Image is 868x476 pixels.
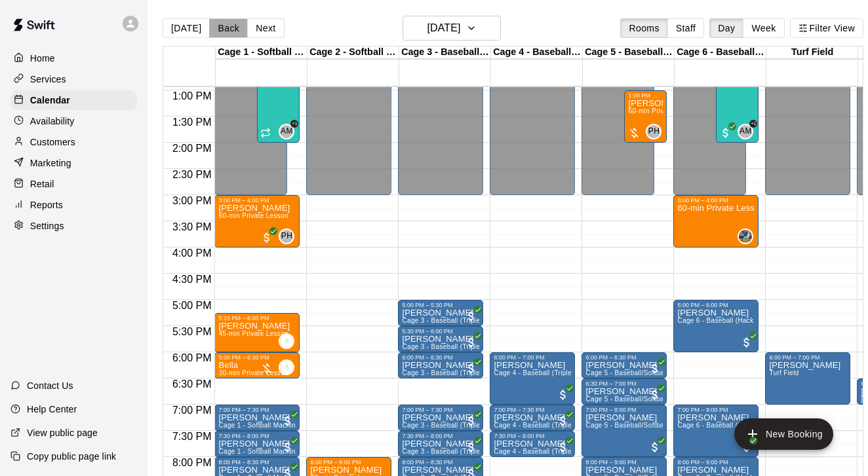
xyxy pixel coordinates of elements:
a: Retail [10,174,137,194]
div: 7:00 PM – 7:30 PM: Maximiliano Salas [214,405,300,431]
p: View public page [27,426,98,439]
div: Settings [10,216,137,236]
span: All customers have paid [740,441,753,454]
div: 5:00 PM – 6:00 PM: Jason Simpson [673,300,759,352]
a: Customers [10,132,137,152]
span: 5:30 PM [169,326,215,337]
div: Cage 3 - Baseball (Triple Play) [399,46,491,59]
span: Recurring event [260,128,271,138]
div: 6:00 PM – 7:00 PM: Pete [765,352,850,405]
button: Next [247,18,284,38]
div: 6:00 PM – 7:00 PM [769,354,846,361]
span: All customers have paid [648,362,661,375]
span: All customers have paid [648,388,661,401]
div: 7:00 PM – 7:30 PM: Peter Glassman [490,405,575,431]
span: All customers have paid [557,388,570,401]
span: Peter Hernandez [651,124,661,139]
div: Peter Hernandez [279,229,294,244]
span: 2:30 PM [169,169,215,180]
span: All customers have paid [281,414,294,428]
div: 3:00 PM – 4:00 PM [677,197,755,204]
span: 45-min Private Lesson [218,330,288,337]
p: Availability [30,115,75,128]
div: 8:00 PM – 9:00 PM [310,459,387,466]
p: Copy public page link [27,450,116,463]
span: AM [281,125,293,138]
button: Rooms [620,18,667,38]
span: 5:00 PM [169,300,215,311]
span: Cage 4 - Baseball (Triple play) [494,422,589,429]
span: 3:00 PM [169,195,215,206]
div: Cage 5 - Baseball (HitTrax) [583,46,675,59]
span: All customers have paid [465,414,478,428]
div: Reports [10,195,137,215]
div: 7:00 PM – 7:30 PM [402,407,479,413]
span: Austin McAlester & 1 other [284,124,294,139]
img: Brianna Velasquez [280,361,293,374]
p: Marketing [30,156,71,170]
span: Cage 3 - Baseball (Triple Play) [402,317,498,324]
div: 1:00 PM – 2:00 PM [628,92,663,99]
span: Cage 1 - Softball Machine [218,422,299,429]
img: Brandon Gold [739,230,752,243]
div: 8:00 PM – 8:30 PM [218,459,296,466]
p: Services [30,73,66,86]
div: 7:00 PM – 7:30 PM [494,407,571,413]
span: PH [648,125,660,138]
span: All customers have paid [281,441,294,454]
p: Calendar [30,94,70,107]
div: 6:00 PM – 6:30 PM [218,354,296,361]
span: +1 [290,120,298,128]
p: Contact Us [27,379,73,392]
div: Brianna Velasquez [279,359,294,375]
div: 7:00 PM – 8:00 PM: Herb Higginbotham [582,405,667,457]
div: Austin McAlester [279,124,294,139]
span: All customers have paid [719,126,732,139]
div: 1:00 PM – 2:00 PM: Ethan [624,90,667,143]
p: Customers [30,136,75,149]
span: Cage 5 - Baseball/Softball (Triple Play - HitTrax) [585,369,736,376]
div: 7:30 PM – 8:00 PM: Peter Glassman [490,431,575,457]
span: 6:30 PM [169,378,215,390]
span: Cage 3 - Baseball (Triple Play) [402,448,498,455]
div: Home [10,48,137,68]
div: 5:15 PM – 6:00 PM [218,315,296,321]
button: Back [209,18,248,38]
span: 6:00 PM [169,352,215,363]
div: 5:00 PM – 5:30 PM: Cleveland Brown [398,300,483,326]
p: Home [30,52,55,65]
div: Availability [10,111,137,131]
span: Brandon Gold [743,229,753,244]
div: Austin McAlester [738,124,753,139]
button: Week [743,18,784,38]
span: 8:00 PM [169,457,215,468]
div: Cage 1 - Softball (Hack Attack) [216,46,307,59]
span: All customers have paid [465,310,478,323]
span: 4:00 PM [169,247,215,259]
div: Brianna Velasquez [279,333,294,349]
span: Brianna Velasquez [284,359,294,375]
span: All customers have paid [465,336,478,349]
span: All customers have paid [557,441,570,454]
div: 6:00 PM – 7:00 PM: William Wood [490,352,575,405]
img: Brianna Velasquez [280,335,293,348]
span: Cage 4 - Baseball (Triple play) [494,369,589,376]
span: Brianna Velasquez [284,333,294,349]
div: 7:30 PM – 8:00 PM: Maximiliano Salas [214,431,300,457]
span: Austin McAlester & 1 other [743,124,753,139]
div: 5:30 PM – 6:00 PM: Cleveland Brown [398,326,483,352]
div: 7:00 PM – 7:30 PM [218,407,296,413]
p: Reports [30,198,63,211]
a: Calendar [10,90,137,110]
button: add [734,418,833,450]
span: AM [740,125,752,138]
div: Services [10,69,137,89]
button: Staff [667,18,705,38]
div: 3:00 PM – 4:00 PM: Michael [214,195,300,247]
div: 3:00 PM – 4:00 PM: 60-min Private Lesson [673,195,759,247]
div: 6:30 PM – 7:00 PM: Wes Long [582,378,667,405]
div: 6:00 PM – 6:30 PM [402,354,479,361]
div: 7:00 PM – 8:00 PM: Manuel Velasquez [673,405,759,457]
div: Brandon Gold [738,229,753,244]
span: +1 [749,120,757,128]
